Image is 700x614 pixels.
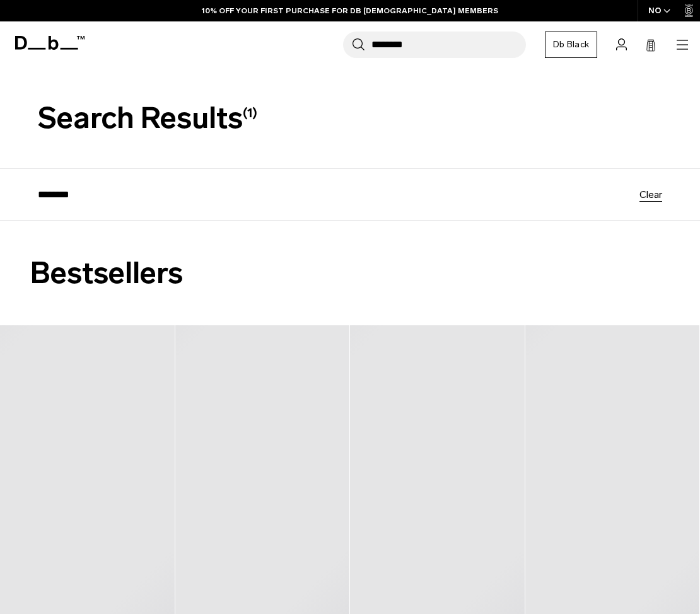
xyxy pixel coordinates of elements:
a: Db Black [545,32,597,58]
a: 10% OFF YOUR FIRST PURCHASE FOR DB [DEMOGRAPHIC_DATA] MEMBERS [202,5,498,16]
span: Search Results [38,100,257,136]
span: (1) [243,105,257,120]
h2: Bestsellers [30,251,670,296]
button: Clear [639,189,662,199]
